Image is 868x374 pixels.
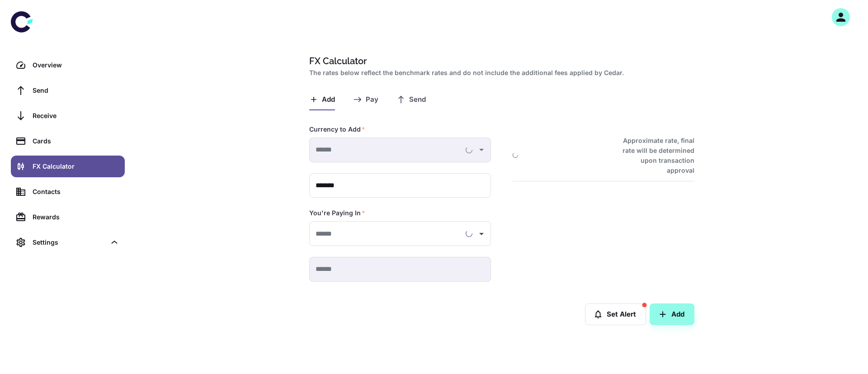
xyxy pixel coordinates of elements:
h1: FX Calculator [309,54,691,68]
div: Receive [33,111,119,121]
span: Add [322,95,335,104]
div: Rewards [33,212,119,222]
div: Cards [33,136,119,146]
div: Settings [33,237,106,247]
div: Contacts [33,187,119,197]
button: Add [650,303,694,325]
a: FX Calculator [11,156,125,177]
label: You're Paying In [309,208,365,218]
div: Send [33,85,119,95]
a: Cards [11,130,125,152]
a: Overview [11,54,125,76]
h6: Approximate rate, final rate will be determined upon transaction approval [613,136,694,175]
a: Contacts [11,181,125,203]
label: Currency to Add [309,125,365,134]
span: Send [409,95,426,104]
a: Rewards [11,206,125,228]
div: Overview [33,60,119,70]
span: Pay [366,95,378,104]
h2: The rates below reflect the benchmark rates and do not include the additional fees applied by Cedar. [309,68,691,78]
div: Settings [11,232,125,253]
button: Open [475,227,488,240]
a: Receive [11,105,125,127]
button: Set Alert [585,303,646,325]
div: FX Calculator [33,161,119,171]
a: Send [11,80,125,101]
